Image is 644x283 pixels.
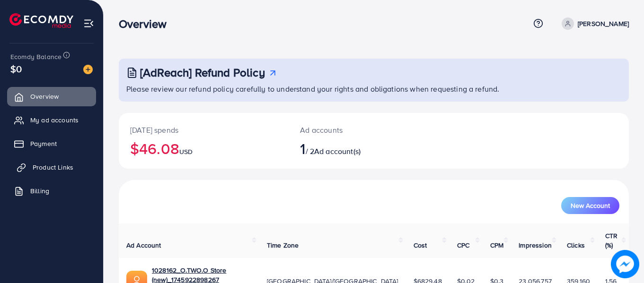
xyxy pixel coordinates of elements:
[7,111,96,129] a: My ad accounts
[614,253,637,276] img: image
[119,17,174,31] h3: Overview
[83,65,93,74] img: image
[83,18,94,29] img: menu
[126,240,161,250] span: Ad Account
[300,137,305,159] span: 1
[605,231,618,250] span: CTR (%)
[179,147,193,156] span: USD
[130,124,277,136] p: [DATE] spends
[7,87,96,106] a: Overview
[30,186,49,196] span: Billing
[567,240,585,250] span: Clicks
[7,158,96,177] a: Product Links
[561,197,619,214] button: New Account
[314,146,361,156] span: Ad account(s)
[30,115,79,125] span: My ad accounts
[10,62,22,76] span: $0
[10,52,62,61] span: Ecomdy Balance
[9,13,73,28] img: logo
[519,240,552,250] span: Impression
[126,83,623,94] p: Please review our refund policy carefully to understand your rights and obligations when requesti...
[130,139,277,157] h2: $46.08
[558,17,629,30] a: [PERSON_NAME]
[33,163,73,172] span: Product Links
[30,139,57,148] span: Payment
[140,66,265,79] h3: [AdReach] Refund Policy
[7,134,96,153] a: Payment
[578,18,629,29] p: [PERSON_NAME]
[571,202,610,209] span: New Account
[300,139,405,157] h2: / 2
[7,181,96,200] a: Billing
[267,240,299,250] span: Time Zone
[30,92,59,101] span: Overview
[490,240,503,250] span: CPM
[300,124,405,136] p: Ad accounts
[457,240,469,250] span: CPC
[414,240,427,250] span: Cost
